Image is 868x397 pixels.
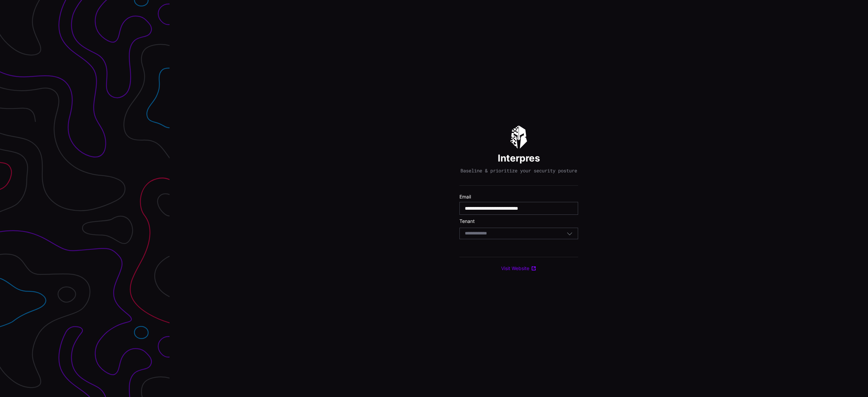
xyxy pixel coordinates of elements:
[459,218,578,224] label: Tenant
[567,230,573,237] button: Toggle options menu
[501,265,536,271] a: Visit Website
[460,168,577,174] p: Baseline & prioritize your security posture
[498,152,540,164] h1: Interpres
[459,194,578,200] label: Email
